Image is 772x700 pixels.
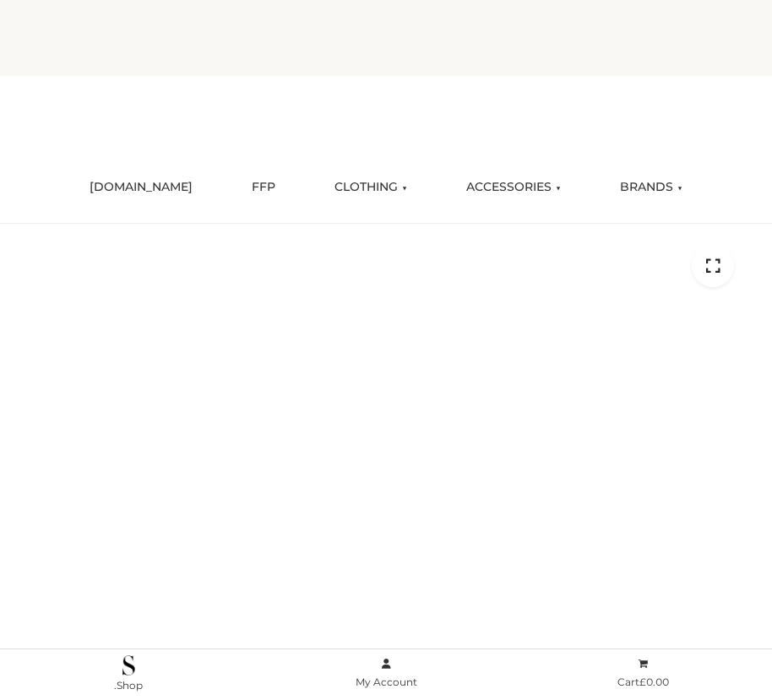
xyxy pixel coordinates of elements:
img: .Shop [122,655,135,676]
span: Cart [617,676,669,688]
a: BRANDS [607,169,695,206]
span: My Account [356,676,417,688]
a: ACCESSORIES [454,169,574,206]
a: My Account [258,654,515,692]
a: FFP [239,169,288,206]
span: £ [639,676,646,688]
bdi: 0.00 [639,676,669,688]
a: [DOMAIN_NAME] [77,169,205,206]
a: CLOTHING [322,169,420,206]
a: Cart£0.00 [514,654,772,692]
span: .Shop [114,679,143,692]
